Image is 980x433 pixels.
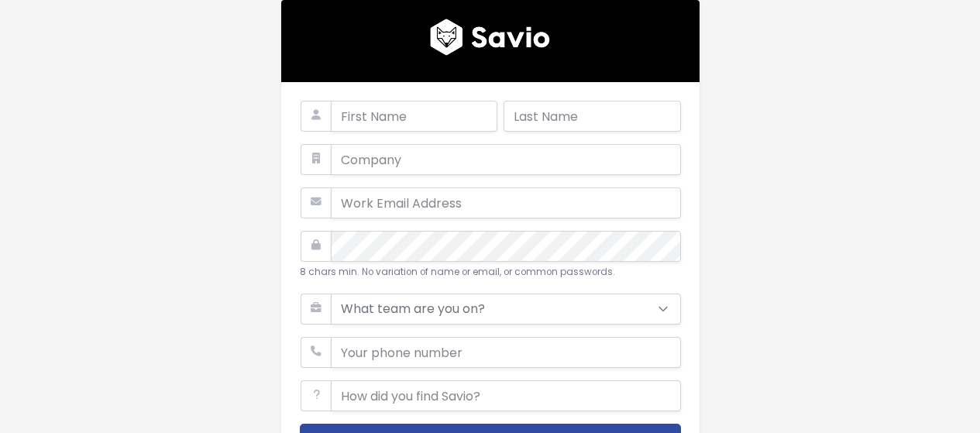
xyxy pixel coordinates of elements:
input: Work Email Address [331,187,681,218]
input: First Name [331,101,497,132]
img: logo600x187.a314fd40982d.png [430,19,550,56]
input: Last Name [504,101,681,132]
input: Company [331,144,681,175]
small: 8 chars min. No variation of name or email, or common passwords. [300,266,615,278]
input: Your phone number [331,337,681,368]
input: How did you find Savio? [331,380,681,411]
